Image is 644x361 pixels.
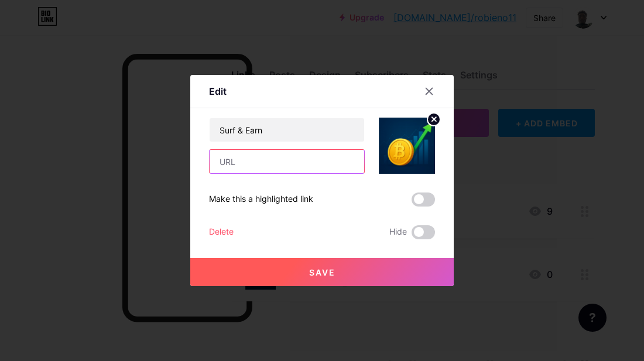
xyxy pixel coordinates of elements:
[209,225,234,239] div: Delete
[379,118,435,174] img: link_thumbnail
[209,192,313,207] div: Make this a highlighted link
[209,84,227,98] div: Edit
[389,225,407,239] span: Hide
[210,118,364,142] input: Title
[210,150,364,173] input: URL
[190,258,454,286] button: Save
[309,267,335,277] span: Save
